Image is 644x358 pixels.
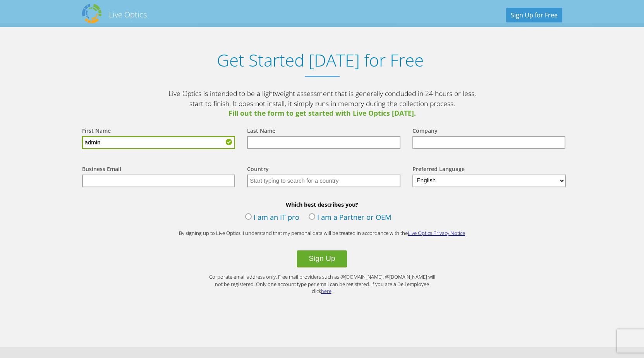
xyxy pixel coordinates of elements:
[309,212,392,224] label: I am a Partner or OEM
[245,212,299,224] label: I am an IT pro
[297,250,347,267] button: Sign Up
[412,127,438,136] label: Company
[412,165,465,175] label: Preferred Language
[247,165,269,175] label: Country
[167,230,477,237] p: By signing up to Live Optics, I understand that my personal data will be treated in accordance wi...
[506,8,562,22] a: Sign Up for Free
[321,288,331,295] a: here
[167,89,477,118] p: Live Optics is intended to be a lightweight assessment that is generally concluded in 24 hours or...
[82,4,101,23] img: Dell Dpack
[408,230,465,236] a: Live Optics Privacy Notice
[74,201,570,208] b: Which best describes you?
[206,273,438,295] p: Corporate email address only. Free mail providers such as @[DOMAIN_NAME], @[DOMAIN_NAME] will not...
[247,175,400,187] input: Start typing to search for a country
[247,127,275,136] label: Last Name
[82,127,111,136] label: First Name
[82,165,121,175] label: Business Email
[74,50,566,70] h1: Get Started [DATE] for Free
[167,108,477,118] span: Fill out the form to get started with Live Optics [DATE].
[109,9,147,20] h2: Live Optics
